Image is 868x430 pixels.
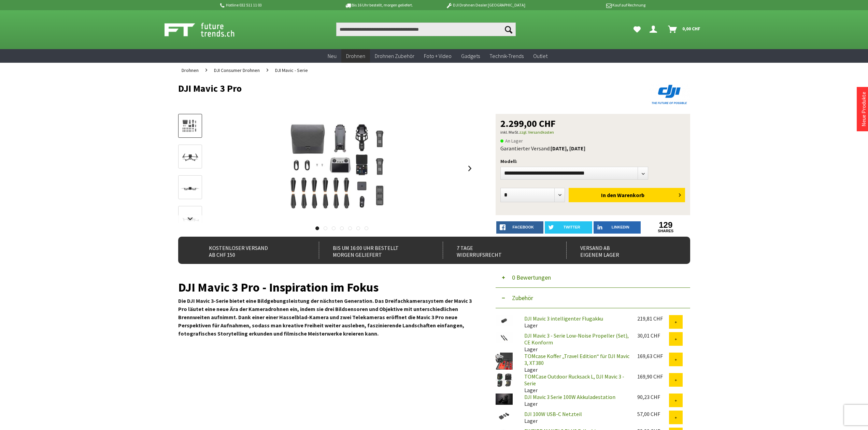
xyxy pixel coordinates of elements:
[323,49,341,63] a: Neu
[637,353,669,359] div: 169,63 CHF
[496,353,513,370] img: TOMcase Koffer „Travel Edition“ für DJI Mavic 3, XT380
[496,394,513,405] img: DJI Mavic 3 Serie 100W Akkuladestation
[519,332,632,353] div: Lager
[485,49,528,63] a: Technik-Trends
[219,1,326,9] p: Hotline 032 511 11 03
[443,242,552,259] div: 7 Tage Widerrufsrecht
[566,242,675,259] div: Versand ab eigenem Lager
[182,67,199,73] span: Drohnen
[165,21,250,38] img: Shop Futuretrends - zur Startseite wechseln
[496,288,690,308] button: Zubehör
[496,373,513,387] img: TOMCase Outdoor Rucksack L, DJI Mavic 3 -Serie
[500,119,556,128] span: 2.299,00 CHF
[195,242,304,259] div: Kostenloser Versand ab CHF 150
[496,267,690,288] button: 0 Bewertungen
[211,63,263,78] a: DJI Consumer Drohnen
[519,130,554,135] a: zzgl. Versandkosten
[551,145,585,152] b: [DATE], [DATE]
[326,1,432,9] p: Bis 16 Uhr bestellt, morgen geliefert.
[419,49,456,63] a: Foto + Video
[630,23,644,36] a: Meine Favoriten
[612,225,629,229] span: LinkedIn
[642,221,689,229] a: 129
[642,229,689,233] a: shares
[519,353,632,373] div: Lager
[617,192,644,198] span: Warenkorb
[500,137,523,145] span: An Lager
[637,373,669,380] div: 169,90 CHF
[328,53,337,59] span: Neu
[524,394,615,400] a: DJI Mavic 3 Serie 100W Akkuladestation
[496,315,513,326] img: DJI Mavic 3 intelligenter Flugakku
[594,221,641,234] a: LinkedIn
[564,225,580,229] span: twitter
[519,411,632,424] div: Lager
[545,221,592,234] a: twitter
[346,53,365,59] span: Drohnen
[647,23,663,36] a: Dein Konto
[500,145,685,152] div: Garantierter Versand:
[496,332,513,343] img: DJI Mavic 3 - Serie Low-Noise Propeller (Set), CE Konform
[272,63,311,78] a: DJI Mavic - Serie
[341,49,370,63] a: Drohnen
[375,53,414,59] span: Drohnen Zubehör
[496,411,513,422] img: DJI 100W USB-C Netzteil
[637,411,669,417] div: 57,00 CHF
[496,221,544,234] a: facebook
[456,49,485,63] a: Gadgets
[513,225,534,229] span: facebook
[637,394,669,400] div: 90,23 CHF
[519,315,632,329] div: Lager
[539,1,645,9] p: Kauf auf Rechnung
[178,63,202,78] a: Drohnen
[500,157,685,165] p: Modell:
[370,49,419,63] a: Drohnen Zubehör
[180,118,200,134] img: Vorschau: DJI Mavic 3 Pro
[528,49,552,63] a: Outlet
[524,353,629,366] a: TOMcase Koffer „Travel Edition“ für DJI Mavic 3, XT380
[860,92,867,127] a: Neue Produkte
[319,242,428,259] div: Bis um 16:00 Uhr bestellt Morgen geliefert
[601,192,616,198] span: In den
[665,23,704,36] a: Warenkorb
[519,394,632,407] div: Lager
[489,53,524,59] span: Technik-Trends
[214,67,260,73] span: DJI Consumer Drohnen
[519,373,632,394] div: Lager
[178,297,472,337] strong: Die DJI Mavic 3-Serie bietet eine Bildgebungsleistung der nächsten Generation. Das Dreifachkamera...
[524,315,603,322] a: DJI Mavic 3 intelligenter Flugakku
[424,53,452,59] span: Foto + Video
[461,53,480,59] span: Gadgets
[178,280,379,295] span: DJI Mavic 3 Pro - Inspiration im Fokus
[637,315,669,322] div: 219,81 CHF
[524,411,582,417] a: DJI 100W USB-C Netzteil
[501,23,516,36] button: Suchen
[432,1,539,9] p: DJI Drohnen Dealer [GEOGRAPHIC_DATA]
[637,332,669,339] div: 30,01 CHF
[533,53,547,59] span: Outlet
[569,188,685,202] button: In den Warenkorb
[275,67,308,73] span: DJI Mavic - Serie
[500,128,685,136] p: inkl. MwSt.
[178,83,588,93] h1: DJI Mavic 3 Pro
[524,373,624,387] a: TOMCase Outdoor Rucksack L, DJI Mavic 3 -Serie
[336,23,516,36] input: Produkt, Marke, Kategorie, EAN, Artikelnummer…
[274,114,410,223] img: DJI Mavic 3 Pro
[524,332,629,346] a: DJI Mavic 3 - Serie Low-Noise Propeller (Set), CE Konform
[682,23,700,34] span: 0,00 CHF
[649,83,690,106] img: DJI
